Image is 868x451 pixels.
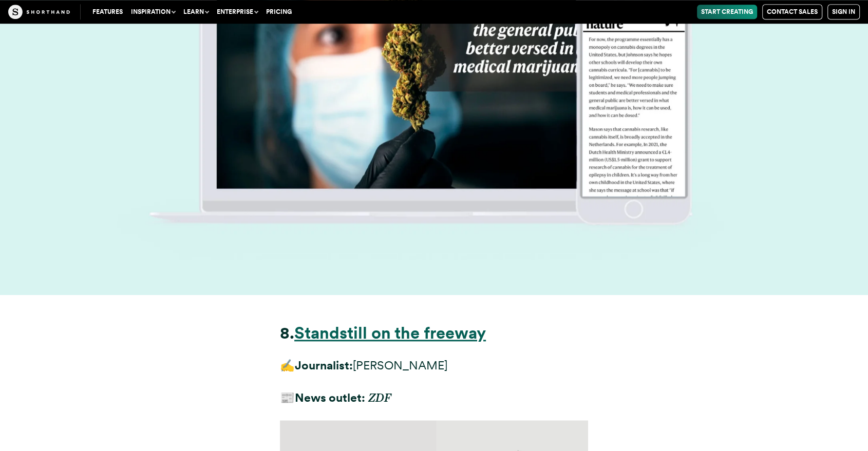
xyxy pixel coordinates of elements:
strong: 8. [280,323,294,343]
a: Pricing [262,5,296,19]
a: Standstill on the freeway [294,323,486,343]
a: Contact Sales [762,4,822,19]
a: Sign in [827,4,860,19]
img: The Craft [8,5,70,19]
a: Features [88,5,127,19]
p: ✍️ [PERSON_NAME] [280,356,588,376]
button: Learn [179,5,213,19]
a: Start Creating [697,5,757,19]
strong: Journalist: [295,358,353,372]
button: Enterprise [213,5,262,19]
p: 📰 [280,388,588,408]
strong: News outlet: [295,390,365,405]
em: ZDF [368,390,391,405]
button: Inspiration [127,5,179,19]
